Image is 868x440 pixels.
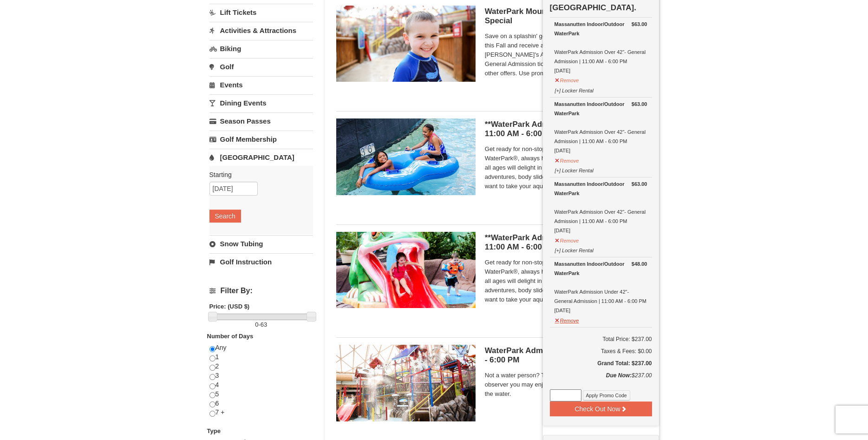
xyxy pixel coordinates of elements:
[555,164,594,175] button: [+] Locker Rental
[485,258,647,304] span: Get ready for non-stop thrills at the Massanutten WaterPark®, always heated to 84° Fahrenheit. Ch...
[555,20,647,75] div: WaterPark Admission Over 42"- General Admission | 11:00 AM - 6:00 PM [DATE]
[632,179,647,189] strong: $63.00
[555,259,647,278] div: Massanutten Indoor/Outdoor WaterPark
[209,287,313,295] h4: Filter By:
[209,4,313,21] a: Lift Tickets
[209,131,313,148] a: Golf Membership
[550,335,652,344] h6: Total Price: $237.00
[255,321,258,328] span: 0
[209,170,306,179] label: Starting
[485,144,647,191] span: Get ready for non-stop thrills at the Massanutten WaterPark®, always heated to 84° Fahrenheit. Ch...
[209,58,313,75] a: Golf
[209,343,313,427] div: Any 1 2 3 4 5 6 7 +
[555,99,647,118] div: Massanutten Indoor/Outdoor WaterPark
[550,347,652,356] div: Taxes & Fees: $0.00
[555,179,647,198] div: Massanutten Indoor/Outdoor WaterPark
[485,32,647,78] span: Save on a splashin' good time at Massanutten WaterPark this Fall and receive a free $5 Arcade Car...
[632,99,647,109] strong: $63.00
[555,84,594,95] button: [+] Locker Rental
[336,345,476,421] img: 6619917-744-d8335919.jpg
[336,6,476,82] img: 6619917-1412-d332ca3f.jpg
[207,333,254,340] strong: Number of Days
[555,234,580,245] button: Remove
[336,232,476,308] img: 6619917-738-d4d758dd.jpg
[555,314,580,325] button: Remove
[209,94,313,112] a: Dining Events
[209,149,313,166] a: [GEOGRAPHIC_DATA]
[209,76,313,93] a: Events
[555,259,647,315] div: WaterPark Admission Under 42"- General Admission | 11:00 AM - 6:00 PM [DATE]
[550,359,652,368] h5: Grand Total: $237.00
[261,321,267,328] span: 63
[209,22,313,39] a: Activities & Attractions
[550,3,636,12] strong: [GEOGRAPHIC_DATA].
[485,7,647,26] h5: WaterPark Mountain Harvest [DATE] Special
[207,427,221,434] strong: Type
[485,233,647,252] h5: **WaterPark Admission - Under 42” Tall | 11:00 AM - 6:00 PM
[555,179,647,235] div: WaterPark Admission Over 42"- General Admission | 11:00 AM - 6:00 PM [DATE]
[583,390,630,401] button: Apply Promo Code
[555,20,647,38] div: Massanutten Indoor/Outdoor WaterPark
[209,210,241,223] button: Search
[485,120,647,138] h5: **WaterPark Admission - Over 42” Tall | 11:00 AM - 6:00 PM
[209,253,313,270] a: Golf Instruction
[550,371,652,389] div: $237.00
[485,371,647,399] span: Not a water person? Then this ticket is just for you. As an observer you may enjoy the WaterPark ...
[555,99,647,155] div: WaterPark Admission Over 42"- General Admission | 11:00 AM - 6:00 PM [DATE]
[485,346,647,365] h5: WaterPark Admission- Observer | 11:00 AM - 6:00 PM
[209,112,313,130] a: Season Passes
[632,259,647,269] strong: $48.00
[209,40,313,57] a: Biking
[209,320,313,329] label: -
[632,20,647,29] strong: $63.00
[550,401,652,416] button: Check Out Now
[555,243,594,255] button: [+] Locker Rental
[209,235,313,252] a: Snow Tubing
[209,303,250,310] strong: Price: (USD $)
[336,118,476,195] img: 6619917-726-5d57f225.jpg
[555,73,580,85] button: Remove
[606,372,632,379] strong: Due Now:
[555,154,580,165] button: Remove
